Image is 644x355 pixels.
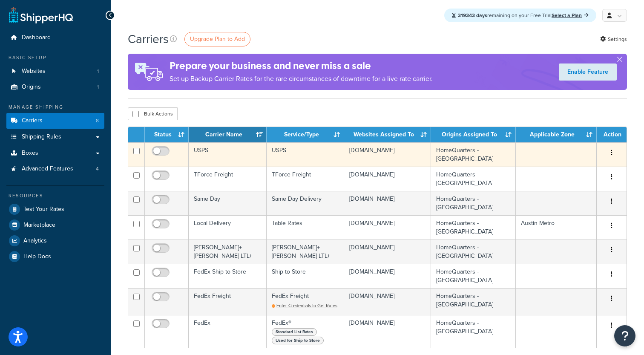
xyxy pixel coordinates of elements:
[170,73,433,85] p: Set up Backup Carrier Rates for the rare circumstances of downtime for a live rate carrier.
[6,217,104,233] a: Marketplace
[597,127,627,142] th: Action
[344,127,431,142] th: Websites Assigned To: activate to sort column ascending
[184,32,250,46] a: Upgrade Plan to Add
[431,288,516,315] td: HomeQuarters - [GEOGRAPHIC_DATA]
[128,107,178,120] button: Bulk Actions
[344,191,431,215] td: [DOMAIN_NAME]
[344,215,431,240] td: [DOMAIN_NAME]
[6,63,104,79] a: Websites 1
[128,31,169,47] h1: Carriers
[22,34,51,41] span: Dashboard
[344,315,431,348] td: [DOMAIN_NAME]
[190,35,245,43] span: Upgrade Plan to Add
[614,325,635,346] button: Open Resource Center
[431,142,516,167] td: HomeQuarters - [GEOGRAPHIC_DATA]
[6,79,104,95] a: Origins 1
[344,167,431,191] td: [DOMAIN_NAME]
[6,129,104,145] a: Shipping Rules
[22,165,73,173] span: Advanced Features
[516,215,597,240] td: Austin Metro
[6,249,104,264] a: Help Docs
[600,33,627,45] a: Settings
[6,161,104,177] a: Advanced Features 4
[189,127,267,142] th: Carrier Name: activate to sort column ascending
[6,30,104,46] a: Dashboard
[444,9,596,22] div: remaining on your Free Trial
[267,142,344,167] td: USPS
[128,54,170,90] img: ad-rules-rateshop-fe6ec290ccb7230408bd80ed9643f0289d75e0ffd9eb532fc0e269fcd187b520.png
[344,264,431,288] td: [DOMAIN_NAME]
[431,167,516,191] td: HomeQuarters - [GEOGRAPHIC_DATA]
[267,315,344,348] td: FedEx®
[6,202,104,217] a: Test Your Rates
[344,288,431,315] td: [DOMAIN_NAME]
[267,240,344,264] td: [PERSON_NAME]+[PERSON_NAME] LTL+
[431,215,516,240] td: HomeQuarters - [GEOGRAPHIC_DATA]
[23,206,64,213] span: Test Your Rates
[189,167,267,191] td: TForce Freight
[189,240,267,264] td: [PERSON_NAME]+[PERSON_NAME] LTL+
[344,240,431,264] td: [DOMAIN_NAME]
[267,127,344,142] th: Service/Type: activate to sort column ascending
[23,253,51,260] span: Help Docs
[272,337,324,344] span: Used for Ship to Store
[267,191,344,215] td: Same Day Delivery
[23,237,47,245] span: Analytics
[559,63,617,81] a: Enable Feature
[272,328,317,336] span: Standard List Rates
[6,161,104,177] li: Advanced Features
[516,127,597,142] th: Applicable Zone: activate to sort column ascending
[189,142,267,167] td: USPS
[267,215,344,240] td: Table Rates
[9,6,73,23] a: ShipperHQ Home
[6,63,104,79] li: Websites
[552,12,589,19] a: Select a Plan
[22,68,46,75] span: Websites
[6,233,104,248] a: Analytics
[6,54,104,61] div: Basic Setup
[6,113,104,129] li: Carriers
[6,145,104,161] a: Boxes
[6,192,104,199] div: Resources
[276,302,337,309] span: Enter Credentials to Get Rates
[189,315,267,348] td: FedEx
[272,302,337,309] a: Enter Credentials to Get Rates
[431,127,516,142] th: Origins Assigned To: activate to sort column ascending
[431,240,516,264] td: HomeQuarters - [GEOGRAPHIC_DATA]
[189,215,267,240] td: Local Delivery
[267,288,344,315] td: FedEx Freight
[344,142,431,167] td: [DOMAIN_NAME]
[431,264,516,288] td: HomeQuarters - [GEOGRAPHIC_DATA]
[6,79,104,95] li: Origins
[189,191,267,215] td: Same Day
[23,222,55,229] span: Marketplace
[96,165,99,173] span: 4
[267,264,344,288] td: Ship to Store
[22,84,41,91] span: Origins
[189,288,267,315] td: FedEx Freight
[431,315,516,348] td: HomeQuarters - [GEOGRAPHIC_DATA]
[458,12,487,19] strong: 319343 days
[431,191,516,215] td: HomeQuarters - [GEOGRAPHIC_DATA]
[170,59,433,73] h4: Prepare your business and never miss a sale
[6,113,104,129] a: Carriers 8
[96,117,99,124] span: 8
[22,150,38,157] span: Boxes
[6,104,104,111] div: Manage Shipping
[97,68,99,75] span: 1
[189,264,267,288] td: FedEx Ship to Store
[22,117,43,124] span: Carriers
[97,84,99,91] span: 1
[267,167,344,191] td: TForce Freight
[22,133,61,141] span: Shipping Rules
[145,127,189,142] th: Status: activate to sort column ascending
